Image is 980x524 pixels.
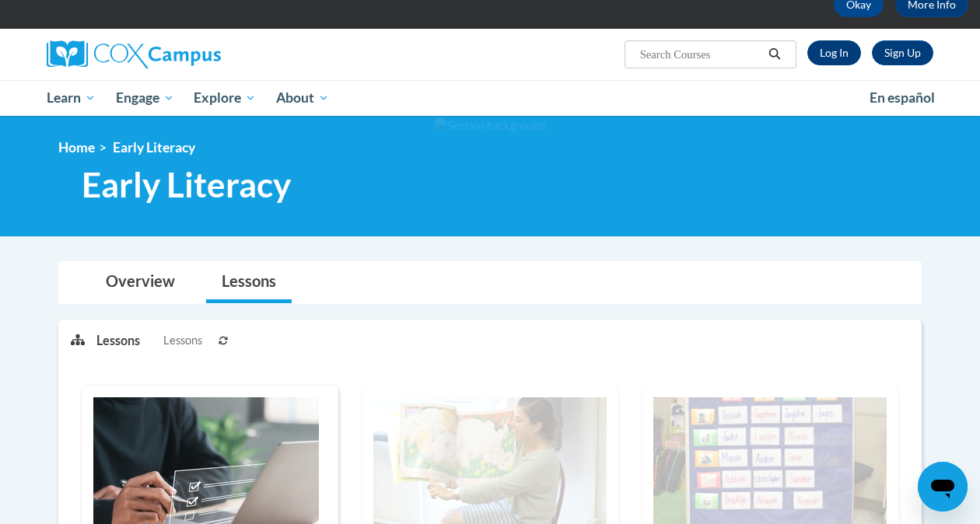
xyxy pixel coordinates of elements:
[807,40,861,65] a: Log In
[918,462,968,512] iframe: Button to launch messaging window
[266,80,339,116] a: About
[82,164,291,205] span: Early Literacy
[435,117,545,134] img: Section background
[639,45,763,64] input: Search Courses
[872,40,933,65] a: Register
[37,80,106,116] a: Learn
[113,139,195,155] span: Early Literacy
[47,40,327,68] a: Cox Campus
[96,332,140,349] p: Lessons
[859,82,945,114] a: En español
[163,332,202,349] span: Lessons
[90,262,191,303] a: Overview
[58,139,95,155] a: Home
[106,80,184,116] a: Engage
[870,89,935,106] span: En español
[184,80,266,116] a: Explore
[276,89,329,107] span: About
[35,80,945,116] div: Main menu
[194,89,256,107] span: Explore
[206,262,292,303] a: Lessons
[763,45,786,64] button: Search
[116,89,174,107] span: Engage
[47,40,221,68] img: Cox Campus
[47,89,96,107] span: Learn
